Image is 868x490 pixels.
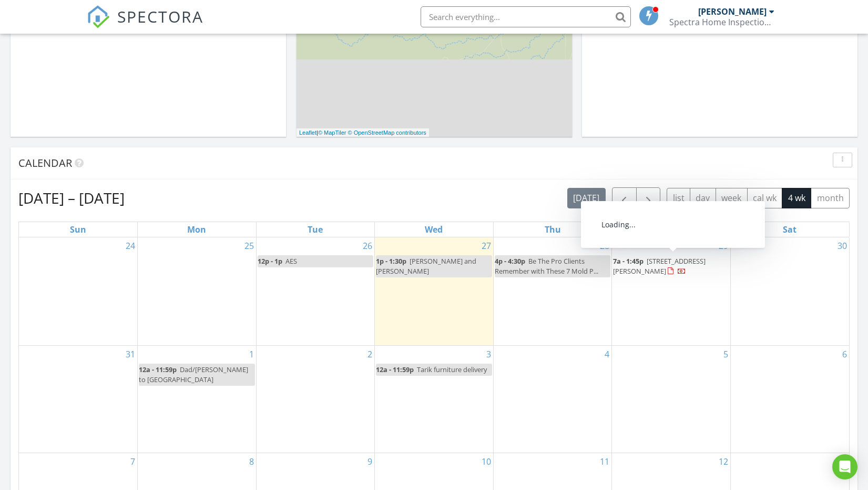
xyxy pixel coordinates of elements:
[612,187,637,209] button: Previous
[747,188,783,208] button: cal wk
[185,222,208,237] a: Monday
[139,365,177,374] span: 12a - 11:59p
[781,222,799,237] a: Saturday
[87,14,203,36] a: SPECTORA
[305,222,325,237] a: Tuesday
[717,237,730,254] a: Go to August 29, 2025
[613,256,706,276] a: 7a - 1:45p [STREET_ADDRESS][PERSON_NAME]
[117,5,203,27] span: SPECTORA
[636,187,661,209] button: Next
[139,365,248,384] span: Dad/[PERSON_NAME] to [GEOGRAPHIC_DATA]
[690,188,716,208] button: day
[247,453,256,470] a: Go to September 8, 2025
[835,237,849,254] a: Go to August 30, 2025
[124,346,137,363] a: Go to August 31, 2025
[612,237,731,346] td: Go to August 29, 2025
[124,237,137,254] a: Go to August 24, 2025
[730,237,849,346] td: Go to August 30, 2025
[663,222,679,237] a: Friday
[613,256,706,276] span: [STREET_ADDRESS][PERSON_NAME]
[832,454,857,479] div: Open Intercom Messenger
[567,188,606,208] button: [DATE]
[423,222,445,237] a: Wednesday
[613,255,729,278] a: 7a - 1:45p [STREET_ADDRESS][PERSON_NAME]
[840,346,849,363] a: Go to September 6, 2025
[717,453,730,470] a: Go to September 12, 2025
[493,345,612,453] td: Go to September 4, 2025
[128,453,137,470] a: Go to September 7, 2025
[365,346,374,363] a: Go to September 2, 2025
[598,453,611,470] a: Go to September 11, 2025
[258,256,282,266] span: 12p - 1p
[348,129,426,136] a: © OpenStreetMap contributors
[613,256,644,266] span: 7a - 1:45p
[18,187,125,208] h2: [DATE] – [DATE]
[421,6,631,27] input: Search everything...
[256,237,375,346] td: Go to August 26, 2025
[669,17,774,27] div: Spectra Home Inspection, LLC
[782,188,811,208] button: 4 wk
[698,6,767,17] div: [PERSON_NAME]
[376,365,414,374] span: 12a - 11:59p
[297,128,429,137] div: |
[495,256,598,276] span: Be The Pro Clients Remember with These 7 Mold P...
[811,188,850,208] button: month
[484,346,493,363] a: Go to September 3, 2025
[479,453,493,470] a: Go to September 10, 2025
[667,188,690,208] button: list
[19,237,138,346] td: Go to August 24, 2025
[716,188,748,208] button: week
[138,237,257,346] td: Go to August 25, 2025
[376,256,476,276] span: [PERSON_NAME] and [PERSON_NAME]
[361,237,374,254] a: Go to August 26, 2025
[543,222,563,237] a: Thursday
[730,345,849,453] td: Go to September 6, 2025
[299,129,316,136] a: Leaflet
[19,345,138,453] td: Go to August 31, 2025
[835,453,849,470] a: Go to September 13, 2025
[285,256,297,266] span: AES
[495,256,525,266] span: 4p - 4:30p
[365,453,374,470] a: Go to September 9, 2025
[256,345,375,453] td: Go to September 2, 2025
[18,156,72,170] span: Calendar
[138,345,257,453] td: Go to September 1, 2025
[318,129,346,136] a: © MapTiler
[417,365,487,374] span: Tarik furniture delivery
[68,222,88,237] a: Sunday
[603,346,611,363] a: Go to September 4, 2025
[242,237,256,254] a: Go to August 25, 2025
[598,237,611,254] a: Go to August 28, 2025
[375,345,494,453] td: Go to September 3, 2025
[87,5,110,28] img: The Best Home Inspection Software - Spectora
[493,237,612,346] td: Go to August 28, 2025
[375,237,494,346] td: Go to August 27, 2025
[376,256,406,266] span: 1p - 1:30p
[479,237,493,254] a: Go to August 27, 2025
[247,346,256,363] a: Go to September 1, 2025
[612,345,731,453] td: Go to September 5, 2025
[721,346,730,363] a: Go to September 5, 2025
